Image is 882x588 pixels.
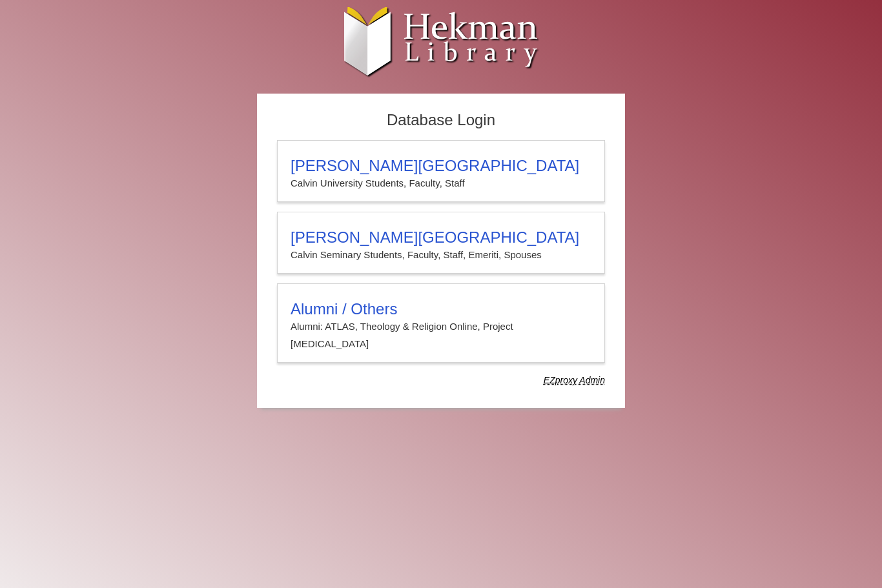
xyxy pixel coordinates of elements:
h3: Alumni / Others [291,300,591,318]
h3: [PERSON_NAME][GEOGRAPHIC_DATA] [291,228,591,247]
a: [PERSON_NAME][GEOGRAPHIC_DATA]Calvin University Students, Faculty, Staff [277,140,605,202]
p: Calvin University Students, Faculty, Staff [291,175,591,192]
a: [PERSON_NAME][GEOGRAPHIC_DATA]Calvin Seminary Students, Faculty, Staff, Emeriti, Spouses [277,212,605,274]
dfn: Use Alumni login [544,375,605,385]
h3: [PERSON_NAME][GEOGRAPHIC_DATA] [291,157,591,175]
h2: Database Login [271,107,611,134]
p: Alumni: ATLAS, Theology & Religion Online, Project [MEDICAL_DATA] [291,318,591,352]
p: Calvin Seminary Students, Faculty, Staff, Emeriti, Spouses [291,247,591,263]
summary: Alumni / OthersAlumni: ATLAS, Theology & Religion Online, Project [MEDICAL_DATA] [291,300,591,352]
